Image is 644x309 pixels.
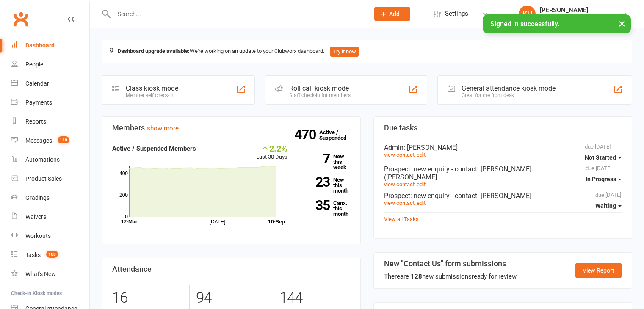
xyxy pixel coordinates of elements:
div: KH [519,6,536,22]
button: Try it now [330,47,359,57]
a: People [11,55,89,74]
a: view contact [384,181,415,188]
a: Workouts [11,226,89,246]
span: Signed in successfully. [490,20,559,28]
div: Tasks [25,251,41,258]
strong: 35 [300,199,330,212]
div: Messages [25,137,52,144]
a: edit [417,181,426,188]
div: Great for the front desk [462,92,556,98]
strong: 23 [300,176,330,188]
button: × [614,14,630,33]
strong: 470 [294,128,319,141]
a: show more [147,124,179,132]
a: View all Tasks [384,216,419,222]
div: Automations [25,156,60,163]
h3: Due tasks [384,124,622,132]
a: 7New this week [300,154,350,170]
div: Southside Muay Thai & Fitness [540,14,620,22]
a: view contact [384,200,415,206]
a: Product Sales [11,169,89,188]
div: Member self check-in [126,92,178,98]
a: Messages 119 [11,131,89,150]
div: Calendar [25,80,49,87]
a: view contact [384,152,415,158]
a: Tasks 168 [11,246,89,265]
a: Waivers [11,207,89,226]
a: What's New [11,265,89,284]
span: Add [389,11,400,17]
div: What's New [25,270,56,277]
div: Gradings [25,194,50,201]
a: Calendar [11,74,89,93]
h3: Attendance [112,265,350,273]
div: Waivers [25,213,46,220]
div: Last 30 Days [256,143,287,162]
input: Search... [111,8,363,20]
span: : [PERSON_NAME] [477,192,531,200]
div: Reports [25,118,46,125]
div: Product Sales [25,175,62,182]
button: Add [374,7,410,21]
span: Settings [445,4,468,23]
a: Automations [11,150,89,169]
div: General attendance kiosk mode [462,84,556,92]
div: Workouts [25,232,51,239]
a: Dashboard [11,36,89,55]
a: edit [417,152,426,158]
span: : [PERSON_NAME] [404,143,458,152]
a: Reports [11,112,89,131]
button: Not Started [585,150,622,165]
div: Class kiosk mode [126,84,178,92]
span: 168 [46,251,58,258]
strong: 128 [411,273,422,280]
div: 2.2% [256,143,287,153]
div: Admin [384,143,622,152]
a: 23New this month [300,177,350,193]
div: Roll call kiosk mode [289,84,351,92]
a: Gradings [11,188,89,207]
a: Clubworx [10,8,31,30]
strong: Dashboard upgrade available: [118,48,190,54]
a: 470Active / Suspended [319,123,357,147]
div: People [25,61,43,68]
span: Not Started [585,154,616,161]
span: 119 [58,136,69,143]
button: Waiting [595,198,622,213]
a: 35Canx. this month [300,200,350,217]
div: Prospect: new enquiry - contact [384,165,622,181]
div: Staff check-in for members [289,92,351,98]
h3: Members [112,124,350,132]
a: View Report [575,263,622,278]
strong: 7 [300,152,330,165]
div: Payments [25,99,52,106]
h3: New "Contact Us" form submissions [384,259,518,268]
a: edit [417,200,426,206]
div: Dashboard [25,42,55,49]
span: Waiting [595,202,616,209]
strong: Active / Suspended Members [112,145,196,152]
div: There are new submissions ready for review. [384,271,518,281]
span: : [PERSON_NAME] ([PERSON_NAME] [384,165,531,181]
div: We're working on an update to your Clubworx dashboard. [102,40,632,63]
div: Prospect: new enquiry - contact [384,192,622,200]
a: Payments [11,93,89,112]
div: [PERSON_NAME] [540,6,620,14]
